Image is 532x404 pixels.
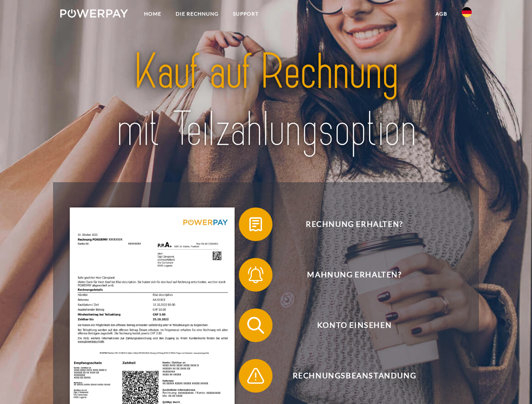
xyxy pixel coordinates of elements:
a: Home [137,6,168,21]
span: Rechnungsbeanstandung [251,359,457,393]
button: Mahnung erhalten? [239,258,458,292]
span: Mahnung erhalten? [251,258,457,292]
a: agb [428,6,454,21]
span: Konto einsehen [251,308,457,342]
button: Konto einsehen [239,308,458,342]
img: qb_warning.svg [245,365,266,386]
button: Rechnung erhalten? [239,207,458,241]
button: Rechnungsbeanstandung [239,359,458,393]
span: Rechnung erhalten? [251,207,457,241]
img: qb_bill.svg [245,214,266,235]
img: qb_search.svg [245,315,266,336]
img: logo-powerpay-white.svg [60,9,128,18]
img: title-powerpay_de.svg [80,40,452,161]
img: de [462,7,472,17]
a: DIE RECHNUNG [168,6,226,21]
img: qb_bell.svg [245,264,266,285]
a: SUPPORT [226,6,266,21]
